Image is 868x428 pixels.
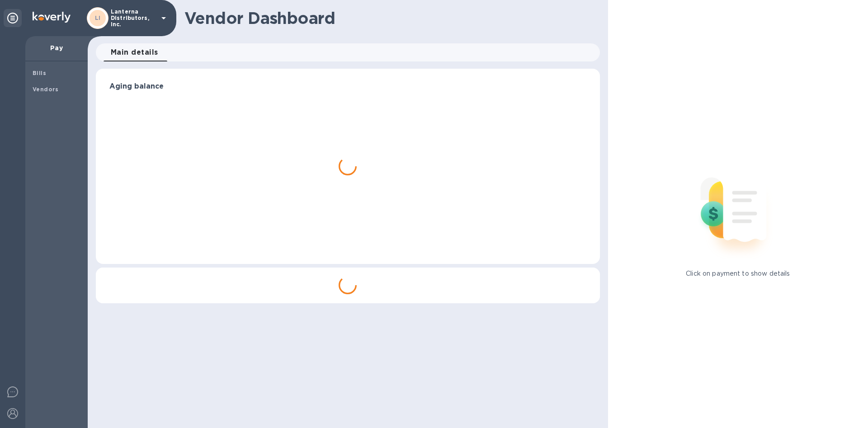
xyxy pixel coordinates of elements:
span: Main details [111,46,158,59]
h1: Vendor Dashboard [184,9,594,28]
b: LI [95,14,101,21]
p: Lanterna Distributors, Inc. [111,9,156,28]
b: Vendors [33,86,59,93]
p: Click on payment to show details [686,269,790,278]
div: Unpin categories [4,9,22,27]
img: Logo [33,12,71,23]
b: Bills [33,70,46,76]
h3: Aging balance [109,82,586,91]
p: Pay [33,43,80,52]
